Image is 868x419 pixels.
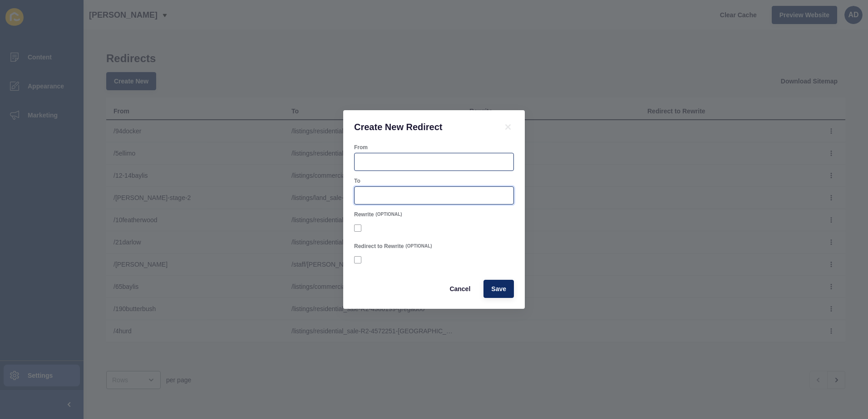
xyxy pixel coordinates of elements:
[354,121,491,133] h1: Create New Redirect
[405,243,432,249] span: (OPTIONAL)
[354,243,404,250] label: Redirect to Rewrite
[449,284,470,293] span: Cancel
[491,284,506,293] span: Save
[483,280,514,298] button: Save
[354,211,374,218] label: Rewrite
[354,177,360,185] label: To
[375,211,402,218] span: (OPTIONAL)
[354,144,368,151] label: From
[442,280,478,298] button: Cancel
